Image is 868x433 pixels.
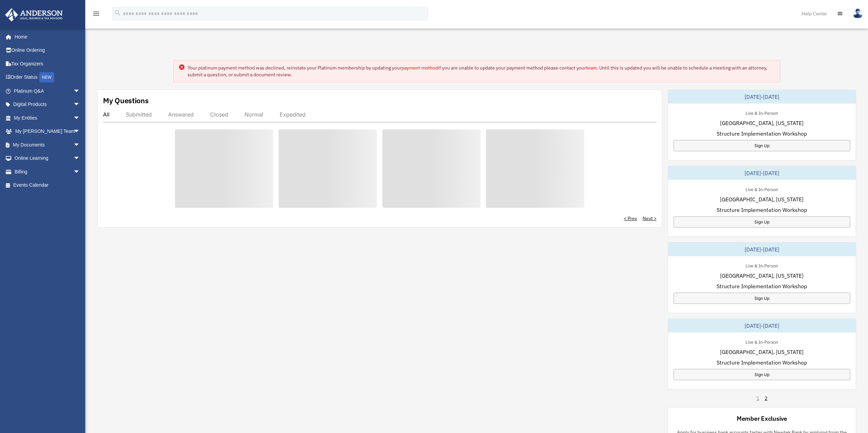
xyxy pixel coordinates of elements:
div: [DATE]-[DATE] [668,90,856,104]
div: Your platinum payment method was declined, reinstate your Platinum membership by updating your if... [188,64,775,78]
div: [DATE]-[DATE] [668,166,856,180]
div: Member Exclusive [737,414,787,423]
a: Order StatusNEW [5,71,90,84]
a: < Prev [624,215,637,222]
span: [GEOGRAPHIC_DATA], [US_STATE] [720,195,804,203]
span: arrow_drop_down [73,165,87,179]
a: My Entitiesarrow_drop_down [5,111,90,125]
a: Sign Up [674,140,850,151]
div: Expedited [280,111,306,118]
a: My [PERSON_NAME] Teamarrow_drop_down [5,125,90,138]
div: Closed [210,111,228,118]
span: Structure Implementation Workshop [717,358,807,367]
span: arrow_drop_down [73,84,87,98]
a: menu [92,12,100,18]
a: Online Learningarrow_drop_down [5,152,90,165]
div: Submitted [126,111,152,118]
span: arrow_drop_down [73,138,87,152]
a: Billingarrow_drop_down [5,165,90,179]
div: Live & In-Person [740,262,783,269]
span: arrow_drop_down [73,152,87,166]
div: Normal [245,111,263,118]
a: Sign Up [674,369,850,380]
a: Sign Up [674,293,850,304]
a: 2 [765,395,767,402]
img: Anderson Advisors Platinum Portal [3,8,65,21]
span: [GEOGRAPHIC_DATA], [US_STATE] [720,348,804,356]
i: search [114,9,121,17]
div: Live & In-Person [740,185,783,192]
div: All [103,111,109,118]
span: Structure Implementation Workshop [717,282,807,290]
a: Online Ordering [5,44,90,57]
a: Home [5,30,87,44]
div: [DATE]-[DATE] [668,319,856,333]
div: Live & In-Person [740,109,783,116]
a: payment method [401,65,438,71]
a: Platinum Q&Aarrow_drop_down [5,84,90,98]
a: Tax Organizers [5,57,90,71]
a: Digital Productsarrow_drop_down [5,98,90,111]
span: [GEOGRAPHIC_DATA], [US_STATE] [720,119,804,127]
span: Structure Implementation Workshop [717,206,807,214]
div: NEW [39,72,54,82]
a: Sign Up [674,216,850,228]
span: arrow_drop_down [73,125,87,139]
span: arrow_drop_down [73,98,87,112]
a: Events Calendar [5,179,90,192]
a: team [586,65,597,71]
a: My Documentsarrow_drop_down [5,138,90,152]
span: arrow_drop_down [73,111,87,125]
div: Live & In-Person [740,338,783,345]
div: My Questions [103,95,149,106]
span: [GEOGRAPHIC_DATA], [US_STATE] [720,272,804,280]
span: Structure Implementation Workshop [717,129,807,138]
div: Answered [168,111,194,118]
img: User Pic [853,9,863,18]
div: [DATE]-[DATE] [668,243,856,256]
i: menu [92,10,100,18]
a: Next > [643,215,657,222]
